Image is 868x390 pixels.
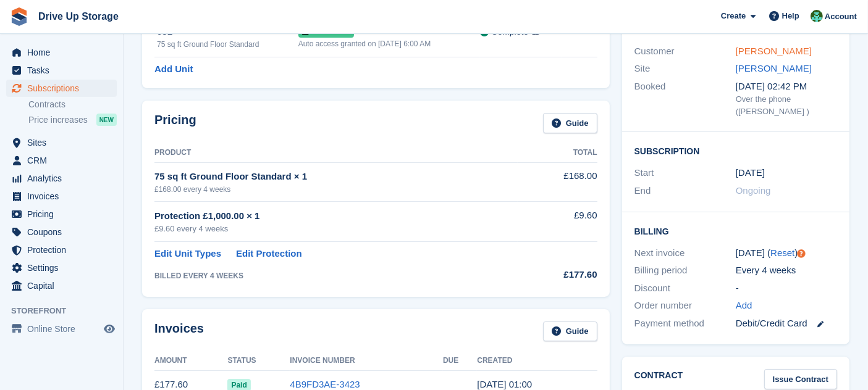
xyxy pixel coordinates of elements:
[27,277,101,294] span: Capital
[227,351,290,371] th: Status
[634,263,736,278] div: Billing period
[154,184,518,195] div: £168.00 every 4 weeks
[477,379,532,389] time: 2025-07-22 00:00:51 UTC
[290,351,443,371] th: Invoice Number
[634,62,736,76] div: Site
[721,10,746,22] span: Create
[27,320,101,338] span: Online Store
[10,7,28,26] img: stora-icon-8386f47178a22dfd0bd8f6a31ec36ba5ce8667c1dd55bd0f319d3a0aa187defe.svg
[33,6,124,27] a: Drive Up Storage
[6,134,117,151] a: menu
[154,322,204,342] h2: Invoices
[298,38,481,49] div: Auto access granted on [DATE] 6:00 AM
[736,166,765,180] time: 2025-07-22 00:00:00 UTC
[27,134,101,151] span: Sites
[634,317,736,331] div: Payment method
[764,369,837,389] a: Issue Contract
[154,351,227,371] th: Amount
[634,225,837,237] h2: Billing
[290,379,360,389] a: 4B9FD3AE-3423
[236,247,302,261] a: Edit Protection
[157,39,298,50] div: 75 sq ft Ground Floor Standard
[6,205,117,223] a: menu
[154,209,518,223] div: Protection £1,000.00 × 1
[634,80,736,118] div: Booked
[736,281,837,296] div: -
[154,270,518,281] div: BILLED EVERY 4 WEEKS
[27,170,101,187] span: Analytics
[736,185,771,196] span: Ongoing
[634,44,736,59] div: Customer
[518,268,597,282] div: £177.60
[96,114,117,126] div: NEW
[6,188,117,205] a: menu
[782,10,799,22] span: Help
[518,162,597,201] td: £168.00
[27,223,101,241] span: Coupons
[154,113,196,133] h2: Pricing
[736,317,837,331] div: Debit/Credit Card
[736,93,837,117] div: Over the phone ([PERSON_NAME] )
[825,10,857,23] span: Account
[27,188,101,205] span: Invoices
[27,152,101,169] span: CRM
[443,351,477,371] th: Due
[154,62,193,77] a: Add Unit
[6,241,117,259] a: menu
[6,44,117,61] a: menu
[154,170,518,184] div: 75 sq ft Ground Floor Standard × 1
[6,170,117,187] a: menu
[154,247,221,261] a: Edit Unit Types
[634,166,736,180] div: Start
[27,80,101,97] span: Subscriptions
[28,113,117,127] a: Price increases NEW
[6,259,117,276] a: menu
[736,63,812,73] a: [PERSON_NAME]
[634,299,736,313] div: Order number
[634,281,736,296] div: Discount
[634,184,736,198] div: End
[634,369,683,389] h2: Contract
[27,62,101,79] span: Tasks
[634,144,837,157] h2: Subscription
[28,114,88,126] span: Price increases
[477,351,597,371] th: Created
[28,99,117,110] a: Contracts
[736,80,837,94] div: [DATE] 02:42 PM
[518,143,597,163] th: Total
[154,223,518,235] div: £9.60 every 4 weeks
[27,205,101,223] span: Pricing
[102,322,117,336] a: Preview store
[634,246,736,260] div: Next invoice
[6,80,117,97] a: menu
[6,223,117,241] a: menu
[6,277,117,294] a: menu
[770,247,794,258] a: Reset
[796,248,807,259] div: Tooltip anchor
[736,299,752,313] a: Add
[27,241,101,259] span: Protection
[736,46,812,56] a: [PERSON_NAME]
[543,113,597,133] a: Guide
[736,246,837,260] div: [DATE] ( )
[6,152,117,169] a: menu
[6,62,117,79] a: menu
[6,320,117,338] a: menu
[11,305,123,317] span: Storefront
[811,10,823,22] img: Camille
[518,202,597,242] td: £9.60
[736,263,837,278] div: Every 4 weeks
[154,143,518,163] th: Product
[27,44,101,61] span: Home
[543,322,597,342] a: Guide
[27,259,101,276] span: Settings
